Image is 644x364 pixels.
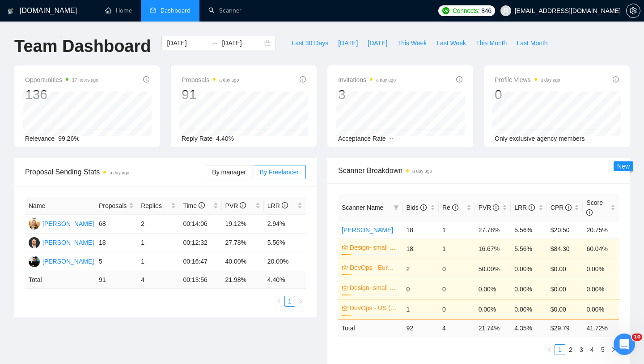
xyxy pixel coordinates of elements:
img: logo [8,4,14,18]
span: left [547,347,552,352]
td: $ 29.79 [547,319,583,337]
td: 00:12:32 [179,234,221,252]
li: Previous Page [544,344,555,355]
td: 1 [439,221,475,238]
td: 0.00% [583,299,619,319]
span: crown [342,285,348,291]
span: 846 [481,6,491,16]
li: Previous Page [274,296,284,307]
td: $0.00 [547,279,583,299]
td: 0 [439,299,475,319]
iframe: Intercom live chat [614,334,635,355]
span: right [611,347,616,352]
td: 60.04% [583,238,619,259]
span: filter [392,201,401,214]
td: 20.00% [264,252,306,271]
td: 0.00% [583,259,619,279]
th: Proposals [95,197,137,215]
td: 5 [95,252,137,271]
span: info-circle [565,204,572,211]
td: Total [25,271,95,289]
time: a day ago [110,170,129,175]
a: 5 [598,345,608,355]
span: info-circle [300,76,306,82]
span: info-circle [493,204,499,211]
td: 00:13:56 [179,271,221,289]
a: setting [626,7,640,14]
time: a day ago [412,169,432,173]
span: This Week [397,38,427,48]
span: info-circle [452,204,458,211]
li: 5 [597,344,608,355]
input: Start date [167,38,208,48]
button: This Week [392,36,432,50]
button: right [608,344,619,355]
td: 00:14:06 [179,215,221,234]
a: searchScanner [208,7,241,14]
button: Last 30 Days [287,36,333,50]
td: 92 [402,319,439,337]
span: crown [342,244,348,251]
li: 2 [565,344,576,355]
span: info-circle [199,202,205,208]
td: $84.30 [547,238,583,259]
td: Total [338,319,402,337]
td: 2 [402,259,439,279]
span: 4.40% [216,135,234,142]
span: Opportunities [25,74,98,85]
span: info-circle [613,76,619,82]
td: 1 [402,299,439,319]
span: 99.26% [58,135,79,142]
div: 136 [25,86,98,103]
a: OP[PERSON_NAME] [29,238,94,246]
td: 21.98 % [222,271,264,289]
li: 4 [587,344,597,355]
a: 1 [285,296,295,306]
div: 91 [182,86,239,103]
span: right [298,299,303,304]
td: 27.78% [475,221,511,238]
td: 41.72 % [583,319,619,337]
span: New [617,163,630,170]
td: $20.50 [547,221,583,238]
button: [DATE] [363,36,392,50]
time: a day ago [219,78,239,82]
div: 3 [338,86,396,103]
a: DevOps - US (no budget) [350,303,397,313]
time: a day ago [541,78,560,82]
td: 0.00% [511,259,547,279]
button: This Month [471,36,512,50]
span: info-circle [586,209,593,216]
td: 18 [95,234,137,252]
button: Last Week [432,36,471,50]
li: 1 [284,296,295,307]
span: Last 30 Days [292,38,328,48]
a: DevOps - Europe (no budget) [350,263,397,273]
a: Design- small business ([GEOGRAPHIC_DATA])(4) [350,283,397,293]
td: 19.12% [222,215,264,234]
td: 5.56% [264,234,306,252]
img: upwork-logo.png [442,7,449,14]
td: 4 [439,319,475,337]
td: 1 [137,234,179,252]
span: info-circle [282,202,288,208]
span: Dashboard [161,7,191,14]
div: [PERSON_NAME] [42,238,94,247]
button: setting [626,4,640,18]
span: crown [342,264,348,271]
li: Next Page [295,296,306,307]
button: [DATE] [333,36,363,50]
a: 3 [576,345,586,355]
span: Last Month [517,38,547,48]
img: VP [29,218,40,230]
td: 27.78% [222,234,264,252]
a: Design- small business ([GEOGRAPHIC_DATA])(15$) [350,243,397,252]
th: Replies [137,197,179,215]
span: dashboard [150,7,156,13]
td: 68 [95,215,137,234]
span: info-circle [420,204,427,211]
span: [DATE] [338,38,358,48]
td: 50.00% [475,259,511,279]
td: 18 [402,238,439,259]
td: 5.56% [511,238,547,259]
